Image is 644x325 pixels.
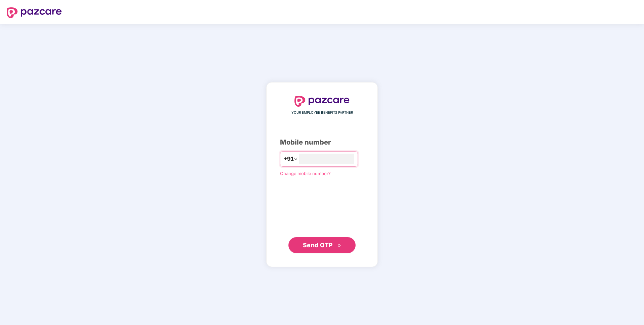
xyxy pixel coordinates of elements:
[284,155,294,163] span: +91
[294,96,350,107] img: logo
[294,157,298,161] span: down
[291,110,353,115] span: YOUR EMPLOYEE BENEFITS PARTNER
[280,171,331,176] a: Change mobile number?
[337,243,341,248] span: double-right
[288,237,356,253] button: Send OTPdouble-right
[280,137,364,148] div: Mobile number
[303,241,333,249] span: Send OTP
[7,7,62,18] img: logo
